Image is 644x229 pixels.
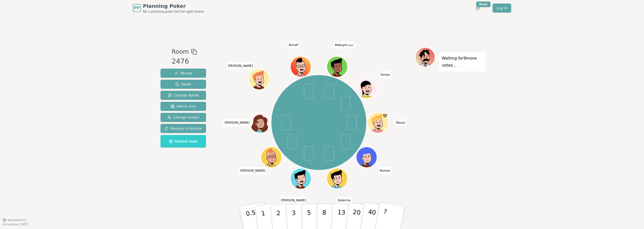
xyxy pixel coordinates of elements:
[169,139,198,144] span: Named room
[379,71,391,78] span: Click to change your name
[493,4,511,13] a: Log in
[174,71,192,76] span: Reveal
[347,44,353,46] span: (you)
[172,56,197,67] div: 2476
[160,113,206,122] button: Change Avatar
[172,47,189,56] span: Room
[160,102,206,111] button: Watch only
[476,2,491,7] div: New!
[175,82,191,87] span: Reset
[227,62,254,69] span: Click to change your name
[168,93,199,98] span: Change Name
[395,119,407,126] span: Click to change your name
[382,113,388,118] span: Revaz is the host
[239,167,267,174] span: Click to change your name
[473,4,482,13] button: New!
[223,119,251,126] span: Click to change your name
[160,91,206,100] button: Change Name
[442,55,483,69] p: Waiting for 9 more votes...
[337,197,352,204] span: Click to change your name
[288,41,300,48] span: Click to change your name
[3,223,28,226] span: Last updated: [DATE]
[133,3,204,14] a: PPPlanning PokerNo.1 planning poker tool for agile teams
[160,69,206,78] button: Reveal
[143,10,204,14] span: No.1 planning poker tool for agile teams
[8,218,26,222] span: Version 0.9.2
[3,218,26,222] button: Version0.9.2
[280,197,307,204] span: Click to change your name
[143,3,204,10] span: Planning Poker
[160,135,206,148] button: Named room
[160,124,206,133] button: Request a feature
[171,104,196,109] span: Watch only
[165,126,202,131] span: Request a feature
[327,57,347,76] button: Click to change your avatar
[167,115,199,120] span: Change Avatar
[160,80,206,89] button: Reset
[134,5,140,11] span: PP
[379,167,392,174] span: Click to change your name
[334,41,354,48] span: Click to change your name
